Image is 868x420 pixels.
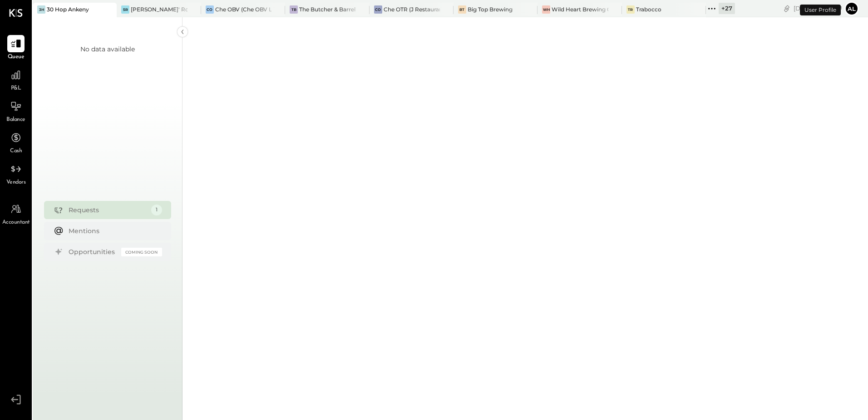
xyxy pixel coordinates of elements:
[2,219,30,227] span: Accountant
[151,205,162,215] div: 1
[206,5,214,14] div: CO
[844,1,859,16] button: Al
[0,98,31,124] a: Balance
[69,205,147,215] div: Requests
[782,4,791,13] div: copy link
[131,5,187,13] div: [PERSON_NAME]' Rooftop - Ignite
[384,5,440,13] div: Che OTR (J Restaurant LLC) - Ignite
[374,5,382,14] div: CO
[47,5,89,13] div: 30 Hop Ankeny
[10,147,22,155] span: Cash
[69,226,158,235] div: Mentions
[6,116,25,124] span: Balance
[299,5,355,13] div: The Butcher & Barrel (L Argento LLC) - [GEOGRAPHIC_DATA]
[69,247,117,256] div: Opportunities
[0,160,31,187] a: Vendors
[0,66,31,93] a: P&L
[121,5,129,14] div: SR
[719,3,735,14] div: + 27
[8,53,25,61] span: Queue
[0,200,31,227] a: Accountant
[37,5,45,14] div: 3H
[215,5,271,13] div: Che OBV (Che OBV LLC) - Ignite
[636,5,661,13] div: Trabocco
[800,5,841,15] div: User Profile
[626,5,635,14] div: Tr
[552,5,608,13] div: Wild Heart Brewing Company
[542,5,550,14] div: WH
[0,129,31,155] a: Cash
[121,248,162,256] div: Coming Soon
[458,5,466,14] div: BT
[11,85,21,93] span: P&L
[794,4,842,13] div: [DATE]
[0,35,31,61] a: Queue
[468,5,513,13] div: Big Top Brewing
[290,5,298,14] div: TB
[80,45,135,54] div: No data available
[6,179,26,187] span: Vendors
